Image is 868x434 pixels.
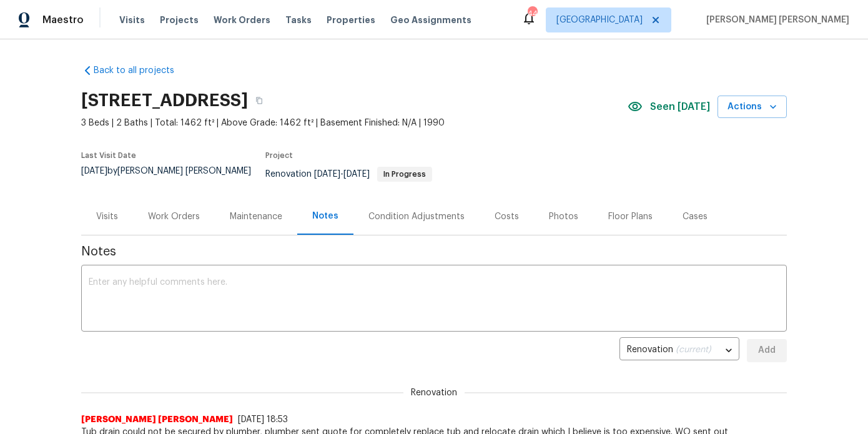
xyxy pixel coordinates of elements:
span: Tasks [285,16,312,24]
div: Costs [495,210,519,223]
h2: [STREET_ADDRESS] [81,94,248,107]
span: Notes [81,245,787,258]
div: by [PERSON_NAME] [PERSON_NAME] [81,167,265,190]
div: Work Orders [148,210,200,223]
span: Work Orders [214,14,270,26]
span: [DATE] [81,167,107,175]
div: Notes [312,210,338,222]
span: Projects [160,14,199,26]
div: Maintenance [230,210,282,223]
div: 44 [528,7,536,20]
div: Photos [549,210,578,223]
span: [PERSON_NAME] [PERSON_NAME] [81,413,233,426]
div: Renovation (current) [619,335,739,366]
span: [GEOGRAPHIC_DATA] [556,14,643,26]
span: Geo Assignments [390,14,471,26]
span: Seen [DATE] [650,101,710,113]
span: (current) [676,345,711,354]
span: Renovation [265,170,432,179]
span: In Progress [378,170,431,178]
span: [DATE] 18:53 [238,415,288,424]
span: Properties [327,14,375,26]
button: Actions [718,96,787,119]
span: Last Visit Date [81,152,136,159]
span: [DATE] [314,170,340,179]
a: Back to all projects [81,64,201,77]
span: Actions [727,99,777,115]
button: Copy Address [248,89,270,112]
span: [DATE] [343,170,370,179]
div: Condition Adjustments [368,210,465,223]
div: Floor Plans [608,210,653,223]
span: Visits [119,14,145,26]
span: Project [265,152,293,159]
span: [PERSON_NAME] [PERSON_NAME] [701,14,849,26]
div: Cases [683,210,708,223]
span: - [314,170,370,179]
span: Maestro [42,14,84,26]
span: Renovation [403,387,465,399]
div: Visits [96,210,118,223]
span: 3 Beds | 2 Baths | Total: 1462 ft² | Above Grade: 1462 ft² | Basement Finished: N/A | 1990 [81,117,628,129]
